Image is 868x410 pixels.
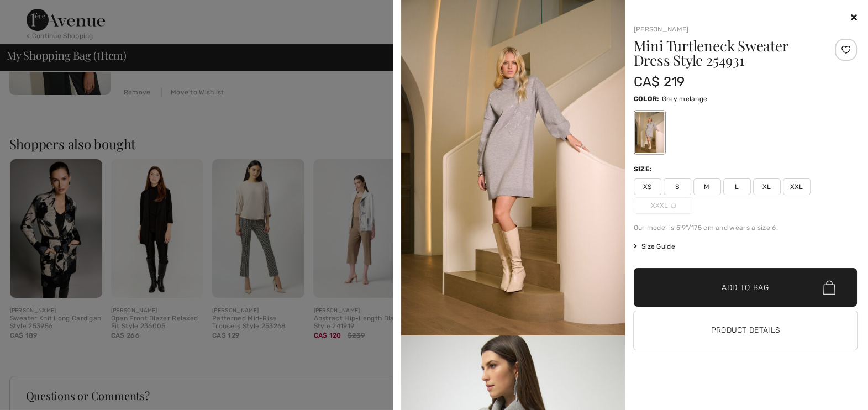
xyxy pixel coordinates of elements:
div: Our model is 5'9"/175 cm and wears a size 6. [634,223,858,233]
img: ring-m.svg [671,203,676,208]
span: Grey melange [662,95,708,103]
span: S [664,178,691,195]
span: L [723,178,751,195]
span: XS [634,178,661,195]
div: Grey melange [635,112,664,153]
button: Add to Bag [634,268,858,307]
div: Size: [634,164,655,174]
span: CA$ 219 [634,74,685,90]
button: Product Details [634,311,858,350]
span: Add to Bag [722,282,769,293]
span: Color: [634,95,660,103]
a: [PERSON_NAME] [634,25,689,33]
span: Size Guide [634,241,675,251]
span: XXXL [634,197,693,214]
span: Help [25,8,48,18]
h1: Mini Turtleneck Sweater Dress Style 254931 [634,39,820,67]
span: M [693,178,721,195]
span: XXL [783,178,811,195]
span: XL [753,178,781,195]
img: Bag.svg [823,280,835,295]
